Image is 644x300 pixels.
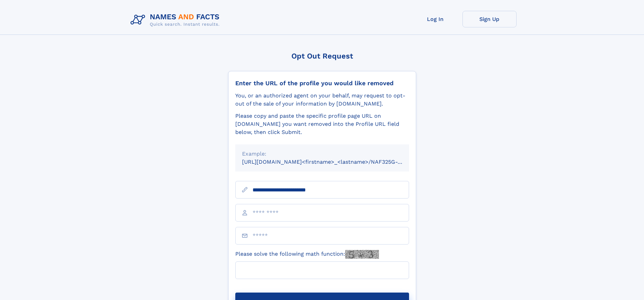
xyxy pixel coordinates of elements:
img: Logo Names and Facts [128,11,225,29]
a: Sign Up [462,11,517,27]
div: Please copy and paste the specific profile page URL on [DOMAIN_NAME] you want removed into the Pr... [235,112,409,136]
label: Please solve the following math function: [235,250,379,259]
div: Example: [242,150,402,158]
small: [URL][DOMAIN_NAME]<firstname>_<lastname>/NAF325G-xxxxxxxx [242,159,422,165]
div: You, or an authorized agent on your behalf, may request to opt-out of the sale of your informatio... [235,92,409,108]
div: Enter the URL of the profile you would like removed [235,79,409,87]
div: Opt Out Request [228,52,416,60]
a: Log In [408,11,462,27]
